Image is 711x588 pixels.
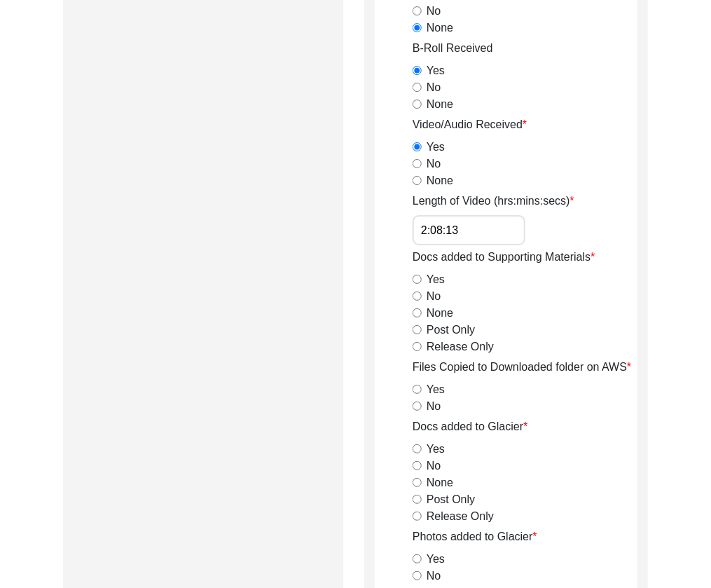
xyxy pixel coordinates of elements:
[413,418,528,435] label: Docs added to Glacier
[427,3,441,20] label: No
[427,322,475,339] label: Post Only
[427,288,441,305] label: No
[413,249,595,266] label: Docs added to Supporting Materials
[427,474,453,491] label: None
[427,551,445,568] label: Yes
[427,156,441,172] label: No
[413,359,631,376] label: Files Copied to Downloaded folder on AWS
[427,271,445,288] label: Yes
[427,20,453,36] label: None
[427,339,494,355] label: Release Only
[427,458,441,474] label: No
[413,193,574,210] label: Length of Video (hrs:mins:secs)
[427,172,453,189] label: None
[413,528,537,545] label: Photos added to Glacier
[427,96,453,113] label: None
[427,139,445,156] label: Yes
[427,441,445,458] label: Yes
[427,398,441,415] label: No
[427,79,441,96] label: No
[427,508,494,525] label: Release Only
[427,568,441,584] label: No
[413,40,493,57] label: B-Roll Received
[413,116,527,133] label: Video/Audio Received
[427,305,453,322] label: None
[427,491,475,508] label: Post Only
[427,381,445,398] label: Yes
[427,62,445,79] label: Yes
